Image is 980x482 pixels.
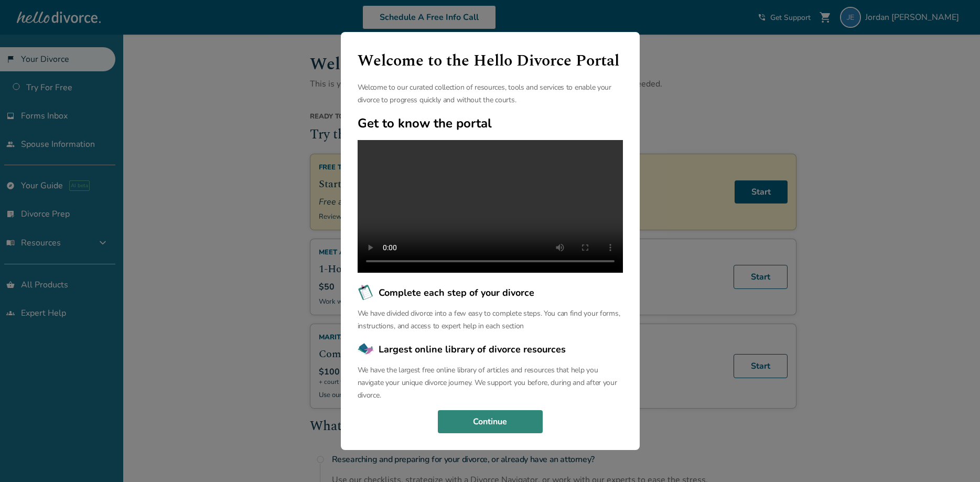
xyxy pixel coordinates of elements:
[358,284,374,301] img: Complete each step of your divorce
[358,364,623,402] p: We have the largest free online library of articles and resources that help you navigate your uni...
[358,307,623,333] p: We have divided divorce into a few easy to complete steps. You can find your forms, instructions,...
[379,342,566,356] span: Largest online library of divorce resources
[358,81,623,106] p: Welcome to our curated collection of resources, tools and services to enable your divorce to prog...
[358,341,374,358] img: Largest online library of divorce resources
[358,115,623,132] h2: Get to know the portal
[438,410,543,433] button: Continue
[379,286,534,299] span: Complete each step of your divorce
[358,49,623,73] h1: Welcome to the Hello Divorce Portal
